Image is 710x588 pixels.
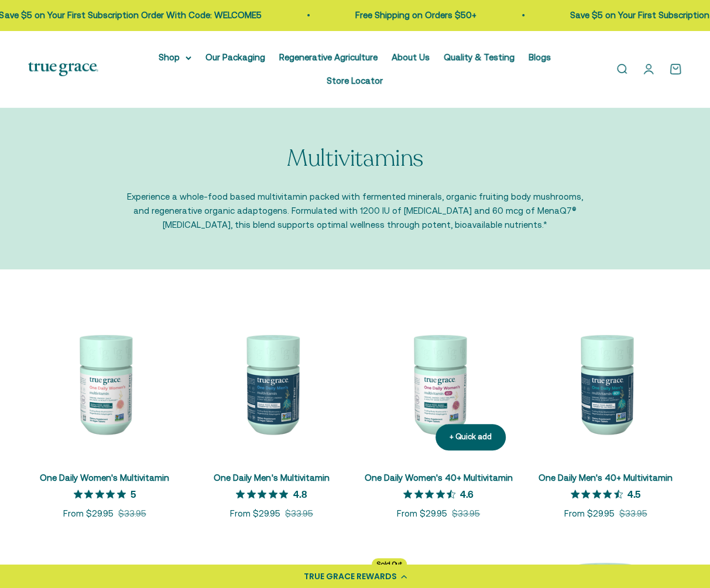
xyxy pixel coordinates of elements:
compare-at-price: $33.95 [285,507,313,521]
button: + Quick add [435,424,506,450]
a: One Daily Women's 40+ Multivitamin [365,473,513,483]
compare-at-price: $33.95 [118,507,146,521]
a: One Daily Men's Multivitamin [214,473,329,483]
p: 4.8 [293,488,307,500]
sale-price: From $29.95 [397,507,447,521]
img: We select ingredients that play a concrete role in true health, and we include them at effective ... [28,307,181,460]
a: Blogs [529,52,551,62]
sale-price: From $29.95 [63,507,114,521]
span: 4.8 out 5 stars rating in total 6 reviews [236,486,293,502]
a: Quality & Testing [444,52,515,62]
span: 5 out 5 stars rating in total 11 reviews [74,486,131,502]
sale-price: From $29.95 [230,507,280,521]
compare-at-price: $33.95 [452,507,480,521]
sale-price: From $29.95 [564,507,614,521]
img: One Daily Men's 40+ Multivitamin [529,307,682,460]
a: Our Packaging [205,52,265,62]
span: 4.6 out 5 stars rating in total 25 reviews [403,486,460,502]
p: 4.6 [460,488,474,500]
p: Multivitamins [287,145,423,171]
a: Regenerative Agriculture [279,52,378,62]
a: One Daily Men's 40+ Multivitamin [538,473,673,483]
a: Free Shipping on Orders $50+ [353,10,474,20]
span: 4.5 out 5 stars rating in total 4 reviews [571,486,627,502]
p: 5 [131,488,136,500]
div: + Quick add [450,431,492,443]
compare-at-price: $33.95 [619,507,647,521]
a: One Daily Women's Multivitamin [40,473,169,483]
div: TRUE GRACE REWARDS [304,570,397,583]
p: 4.5 [627,488,640,500]
img: Daily Multivitamin for Immune Support, Energy, Daily Balance, and Healthy Bone Support* Vitamin A... [362,307,515,460]
p: Experience a whole-food based multivitamin packed with fermented minerals, organic fruiting body ... [127,190,584,232]
a: About Us [392,52,430,62]
img: One Daily Men's Multivitamin [195,307,348,460]
a: Store Locator [327,76,383,86]
summary: Shop [159,50,191,64]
